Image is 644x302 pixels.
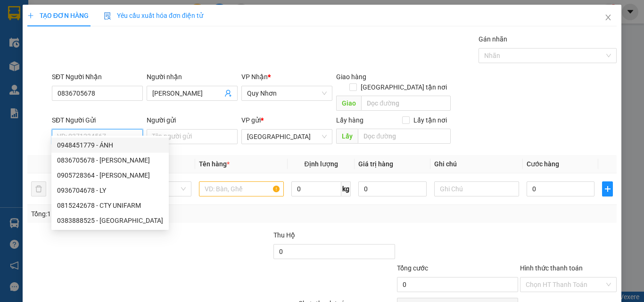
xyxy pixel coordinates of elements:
[604,14,612,21] span: close
[57,155,163,165] div: 0836705678 - [PERSON_NAME]
[430,155,523,173] th: Ghi chú
[31,181,46,196] button: delete
[51,138,169,153] div: 0948451779 - ÁNH
[51,213,169,228] div: 0383888525 - THANH TRÀ
[434,181,519,196] input: Ghi Chú
[8,41,104,54] div: 0973385670
[397,264,428,272] span: Tổng cước
[52,72,143,82] div: SĐT Người Nhận
[479,35,507,43] label: Gán nhãn
[304,160,338,168] span: Định lượng
[31,209,249,219] div: Tổng: 1
[57,215,163,226] div: 0383888525 - [GEOGRAPHIC_DATA]
[247,86,327,100] span: Quy Nhơn
[336,73,366,81] span: Giao hàng
[410,115,451,125] span: Lấy tận nơi
[27,12,89,19] span: TẠO ĐƠN HÀNG
[110,29,206,41] div: THẢO
[51,183,169,198] div: 0936704678 - LY
[336,116,363,124] span: Lấy hàng
[241,73,268,81] span: VP Nhận
[336,96,361,111] span: Giao
[110,8,133,18] span: Nhận:
[110,41,206,54] div: 0935072668
[7,59,105,71] div: 70.000
[8,29,104,41] div: HIỆP
[357,82,451,92] span: [GEOGRAPHIC_DATA] tận nơi
[110,8,206,29] div: [GEOGRAPHIC_DATA]
[602,181,613,196] button: plus
[147,115,238,125] div: Người gửi
[57,185,163,196] div: 0936704678 - LY
[104,12,111,20] img: icon
[527,160,559,168] span: Cước hàng
[595,5,621,31] button: Close
[358,160,393,168] span: Giá trị hàng
[247,130,327,144] span: Đà Lạt
[52,115,143,125] div: SĐT Người Gửi
[336,129,358,144] span: Lấy
[51,153,169,168] div: 0836705678 - MAI PHƯƠNG
[603,185,612,193] span: plus
[27,12,34,19] span: plus
[358,129,451,144] input: Dọc đường
[51,168,169,183] div: 0905728364 - KIM ANH
[8,8,104,29] div: [GEOGRAPHIC_DATA]
[7,60,22,70] span: CR :
[241,115,332,125] div: VP gửi
[224,90,232,97] span: user-add
[273,231,295,239] span: Thu Hộ
[104,12,203,19] span: Yêu cầu xuất hóa đơn điện tử
[199,160,230,168] span: Tên hàng
[361,96,451,111] input: Dọc đường
[57,200,163,211] div: 0815242678 - CTY UNIFARM
[199,181,284,196] input: VD: Bàn, Ghế
[520,264,583,272] label: Hình thức thanh toán
[57,170,163,180] div: 0905728364 - [PERSON_NAME]
[358,181,426,196] input: 0
[341,181,351,196] span: kg
[147,72,238,82] div: Người nhận
[57,140,163,150] div: 0948451779 - ÁNH
[8,8,23,18] span: Gửi:
[51,198,169,213] div: 0815242678 - CTY UNIFARM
